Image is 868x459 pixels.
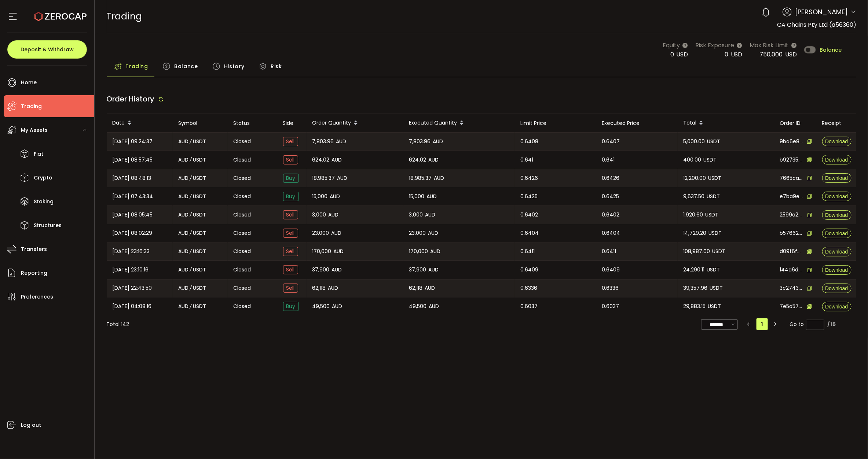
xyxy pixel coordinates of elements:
[780,156,803,164] span: b9273550-9ec8-42ab-b440-debceb6bf362
[434,174,444,182] span: AUD
[521,229,539,237] span: 0.6404
[174,59,198,74] span: Balance
[193,156,206,164] span: USDT
[283,265,298,274] span: Sell
[173,119,228,127] div: Symbol
[713,247,726,256] span: USDT
[709,229,722,237] span: USDT
[822,192,851,201] button: Download
[179,211,189,219] span: AUD
[825,304,848,309] span: Download
[409,156,426,164] span: 624.02
[190,137,192,146] em: /
[113,156,153,164] span: [DATE] 08:57:45
[684,174,706,182] span: 12,200.00
[780,211,803,219] span: 2599a2f9-d739-4166-9349-f3a110e7aa98
[190,192,192,201] em: /
[190,284,192,292] em: /
[822,155,851,164] button: Download
[731,50,743,59] span: USD
[602,174,620,182] span: 0.6426
[7,40,87,59] button: Deposit & Withdraw
[234,193,251,200] span: Closed
[825,286,848,291] span: Download
[21,244,47,255] span: Transfers
[312,302,330,311] span: 49,500
[820,47,842,52] span: Balance
[228,119,277,127] div: Status
[774,119,816,127] div: Order ID
[780,229,803,237] span: b5766201-d92d-4d89-b14b-a914763fe8c4
[707,137,721,146] span: USDT
[283,155,298,164] span: Sell
[825,249,848,254] span: Download
[822,137,851,146] button: Download
[193,192,206,201] span: USDT
[707,192,720,201] span: USDT
[684,284,708,292] span: 39,357.96
[822,229,851,238] button: Download
[708,302,721,311] span: USDT
[678,117,774,129] div: Total
[409,266,426,274] span: 37,900
[113,302,152,311] span: [DATE] 04:08:16
[521,211,538,219] span: 0.6402
[179,266,189,274] span: AUD
[312,247,332,256] span: 170,000
[179,156,189,164] span: AUD
[780,248,803,255] span: d09f6fb3-8af7-4064-b7c5-8d9f3d3ecfc8
[179,247,189,256] span: AUD
[107,10,142,23] span: Trading
[795,7,848,17] span: [PERSON_NAME]
[403,117,515,129] div: Executed Quantity
[780,303,803,310] span: 7e5a57ea-2eeb-4fe1-95a1-63164c76f1e0
[21,420,41,430] span: Log out
[825,139,848,144] span: Download
[113,266,149,274] span: [DATE] 23:10:16
[334,247,344,256] span: AUD
[21,77,37,88] span: Home
[684,229,707,237] span: 14,729.20
[602,247,616,256] span: 0.6411
[179,174,189,182] span: AUD
[113,174,151,182] span: [DATE] 08:48:13
[107,94,155,104] span: Order History
[179,137,189,146] span: AUD
[190,174,192,182] em: /
[602,211,620,219] span: 0.6402
[602,229,620,237] span: 0.6404
[822,210,851,220] button: Download
[190,156,192,164] em: /
[271,59,282,74] span: Risk
[283,192,299,201] span: Buy
[706,211,719,219] span: USDT
[684,156,702,164] span: 400.00
[429,156,439,164] span: AUD
[234,248,251,255] span: Closed
[283,210,298,219] span: Sell
[179,302,189,311] span: AUD
[428,229,439,237] span: AUD
[107,117,173,129] div: Date
[790,319,824,329] span: Go to
[312,174,335,182] span: 18,985.37
[825,175,848,181] span: Download
[283,229,298,238] span: Sell
[425,284,435,292] span: AUD
[684,192,705,201] span: 9,637.50
[113,229,153,237] span: [DATE] 08:02:29
[677,50,688,59] span: USD
[193,302,206,311] span: USDT
[234,284,251,292] span: Closed
[332,302,343,311] span: AUD
[429,266,439,274] span: AUD
[234,156,251,164] span: Closed
[825,231,848,236] span: Download
[521,247,535,256] span: 0.6411
[521,192,538,201] span: 0.6425
[193,266,206,274] span: USDT
[515,119,596,127] div: Limit Price
[190,302,192,311] em: /
[602,284,619,292] span: 0.6336
[337,174,348,182] span: AUD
